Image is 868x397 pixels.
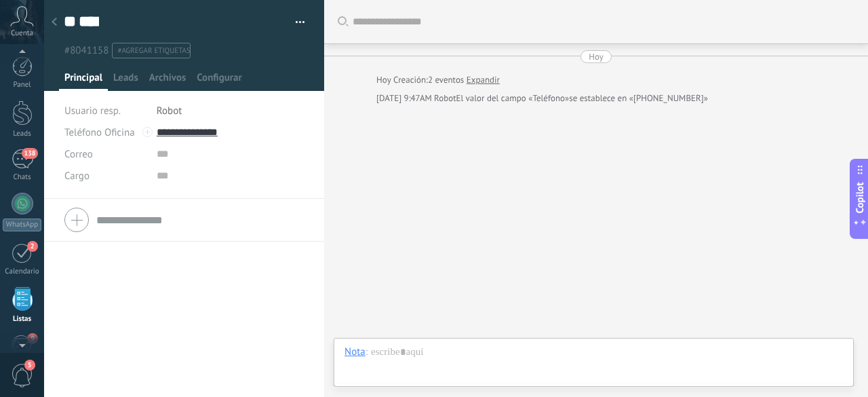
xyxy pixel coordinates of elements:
span: El valor del campo «Teléfono» [456,92,570,105]
span: #8041158 [64,44,108,57]
span: : [366,345,368,359]
span: Robot [434,92,456,104]
div: [DATE] 9:47AM [376,92,434,105]
span: 2 [27,241,38,252]
div: Panel [3,81,42,90]
span: #agregar etiquetas [117,46,190,56]
span: Cuenta [11,29,33,38]
div: Creación: [376,73,500,87]
div: Listas [3,315,42,324]
span: Cargo [64,171,90,181]
span: Correo [64,148,93,161]
span: Configurar [197,71,241,91]
span: 5 [24,360,35,371]
div: Cargo [64,165,146,187]
span: Copilot [853,182,867,213]
a: Expandir [467,73,500,87]
div: Leads [3,130,42,138]
div: Hoy [589,50,604,63]
button: Correo [64,143,93,165]
span: Leads [113,71,138,91]
span: Usuario resp. [64,105,121,117]
div: WhatsApp [3,219,41,231]
span: se establece en «[PHONE_NUMBER]» [569,92,708,105]
span: 138 [22,148,37,159]
span: Archivos [149,71,186,91]
span: Teléfono Oficina [64,126,135,139]
button: Teléfono Oficina [64,121,135,143]
div: Usuario resp. [64,100,146,121]
div: Chats [3,173,42,182]
div: Calendario [3,267,42,276]
span: Principal [64,71,102,91]
div: Hoy [376,73,393,87]
span: Robot [157,105,182,117]
span: 2 eventos [428,73,464,87]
